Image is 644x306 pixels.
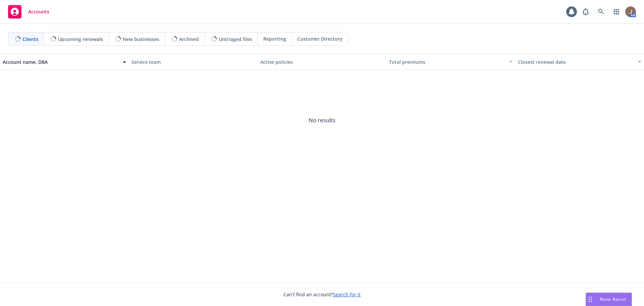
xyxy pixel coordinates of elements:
span: Can't find an account? [283,291,361,298]
img: photo [625,6,636,17]
div: Drag to move [586,293,594,306]
span: Reporting [263,35,286,42]
span: New businesses [123,36,159,43]
button: Nova Assist [586,293,632,306]
span: Archived [179,36,199,43]
span: Accounts [28,9,49,14]
div: Account name, DBA [3,58,119,65]
a: Accounts [5,2,52,21]
div: Total premiums [389,58,505,65]
a: Report a Bug [579,5,592,18]
span: Upcoming renewals [58,36,103,43]
button: Active policies [258,54,386,70]
span: Untriaged files [219,36,252,43]
span: Customer Directory [297,35,342,42]
div: Closest renewal date [518,58,634,65]
div: Active policies [260,58,384,65]
span: Nova Assist [600,296,626,302]
a: Search [594,5,608,18]
a: Search for it [333,291,361,298]
button: Closest renewal date [515,54,644,70]
button: Service team [129,54,258,70]
a: Switch app [610,5,623,18]
button: Total premiums [386,54,515,70]
div: Service team [131,58,255,65]
span: Clients [22,36,38,43]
